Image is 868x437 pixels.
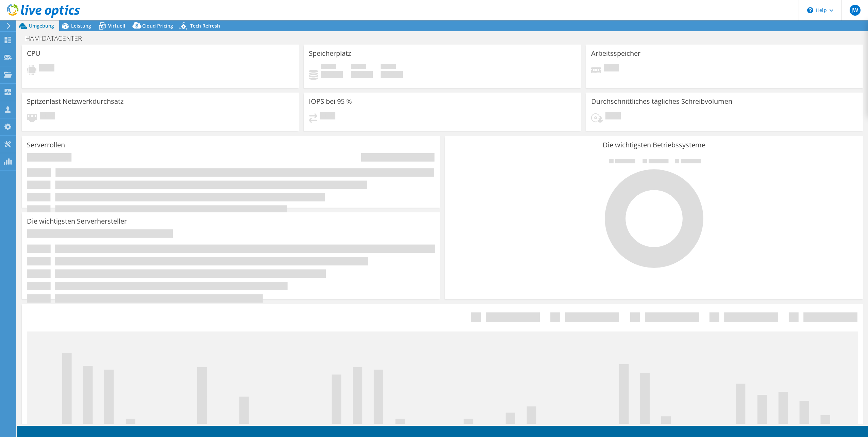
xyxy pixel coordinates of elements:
[190,22,220,29] span: Tech Refresh
[71,22,91,29] span: Leistung
[22,35,93,42] h1: HAM-DATACENTER
[321,71,343,78] h4: 0 GiB
[807,7,813,13] svg: \n
[381,64,396,71] span: Insgesamt
[321,64,336,71] span: Belegt
[309,98,352,105] h3: IOPS bei 95 %
[381,71,403,78] h4: 0 GiB
[850,5,861,16] span: JW
[27,98,123,105] h3: Spitzenlast Netzwerkdurchsatz
[40,112,55,121] span: Ausstehend
[29,22,54,29] span: Umgebung
[450,141,858,149] h3: Die wichtigsten Betriebssysteme
[351,64,366,71] span: Verfügbar
[39,64,54,73] span: Ausstehend
[604,64,619,73] span: Ausstehend
[27,50,40,57] h3: CPU
[27,217,127,225] h3: Die wichtigsten Serverhersteller
[309,50,351,57] h3: Speicherplatz
[27,141,65,149] h3: Serverrollen
[351,71,373,78] h4: 0 GiB
[142,22,173,29] span: Cloud Pricing
[108,22,125,29] span: Virtuell
[605,112,621,121] span: Ausstehend
[591,50,640,57] h3: Arbeitsspeicher
[591,98,732,105] h3: Durchschnittliches tägliches Schreibvolumen
[320,112,335,121] span: Ausstehend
